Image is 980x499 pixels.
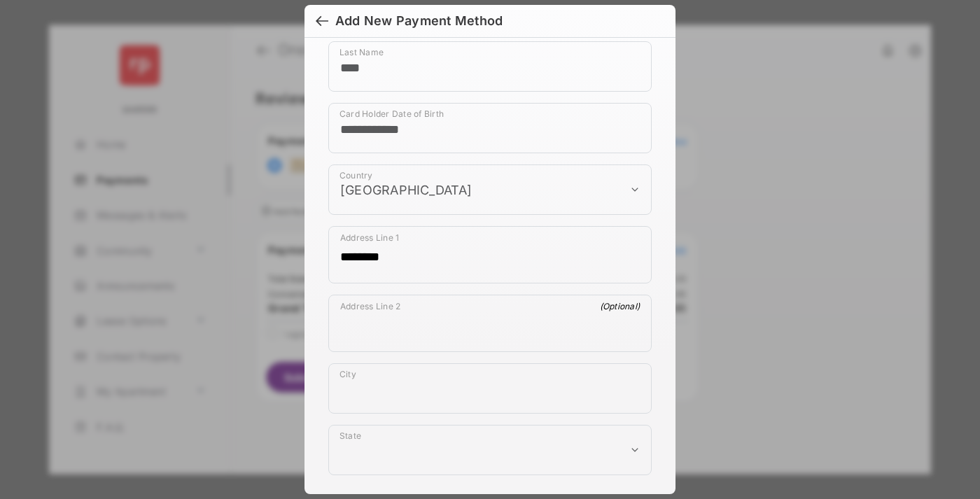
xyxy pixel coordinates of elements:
[328,295,652,352] div: payment_method_screening[postal_addresses][addressLine2]
[328,363,652,414] div: payment_method_screening[postal_addresses][locality]
[335,13,503,29] div: Add New Payment Method
[328,226,652,283] div: payment_method_screening[postal_addresses][addressLine1]
[328,425,652,475] div: payment_method_screening[postal_addresses][administrativeArea]
[328,164,652,215] div: payment_method_screening[postal_addresses][country]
